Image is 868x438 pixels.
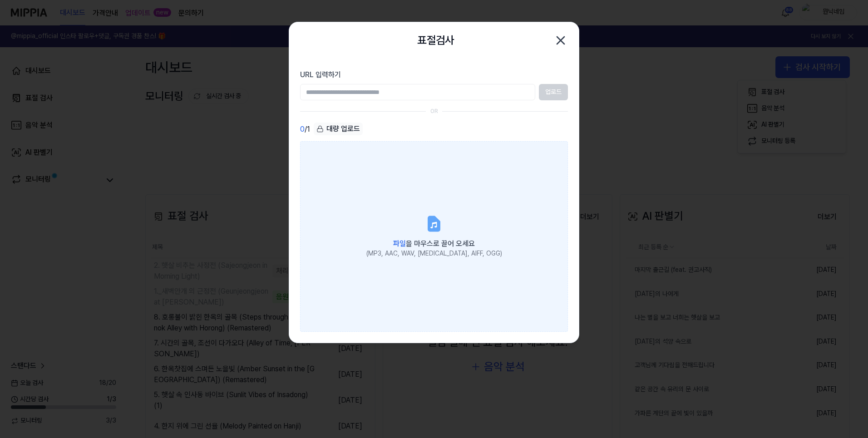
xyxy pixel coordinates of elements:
span: 0 [300,124,305,135]
div: (MP3, AAC, WAV, [MEDICAL_DATA], AIFF, OGG) [366,249,502,258]
div: OR [430,108,438,115]
div: 대량 업로드 [314,123,363,135]
label: URL 입력하기 [300,69,568,80]
div: / 1 [300,123,310,136]
h2: 표절검사 [417,32,454,49]
span: 을 마우스로 끌어 오세요 [393,239,475,248]
button: 대량 업로드 [314,123,363,136]
span: 파일 [393,239,406,248]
